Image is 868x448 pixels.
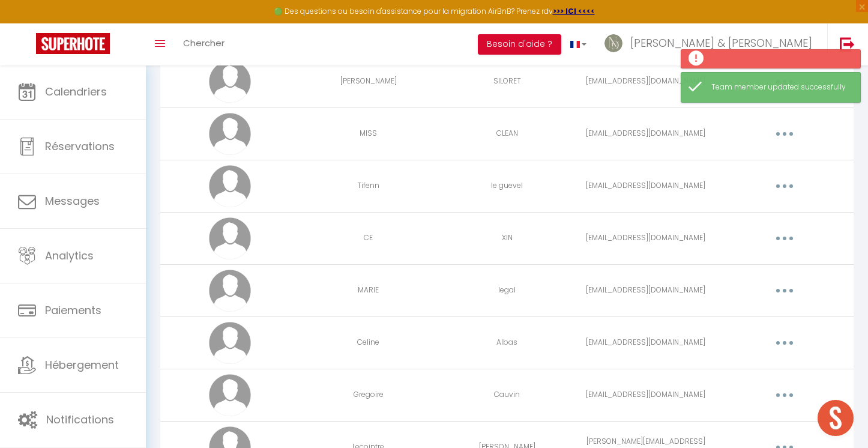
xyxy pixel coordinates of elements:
td: le guevel [438,160,576,212]
td: [EMAIL_ADDRESS][DOMAIN_NAME] [576,316,715,369]
td: [EMAIL_ADDRESS][DOMAIN_NAME] [576,212,715,264]
img: avatar.png [209,322,251,364]
span: Paiements [45,303,101,318]
a: Chercher [174,23,234,65]
span: Analytics [45,248,94,263]
img: avatar.png [209,374,251,416]
span: Chercher [183,37,225,49]
img: logout [840,37,855,52]
a: >>> ICI <<<< [553,6,595,16]
img: avatar.png [209,217,251,259]
img: avatar.png [209,61,251,103]
td: CE [299,212,438,264]
img: avatar.png [209,270,251,312]
td: [EMAIL_ADDRESS][DOMAIN_NAME] [576,55,715,107]
td: [EMAIL_ADDRESS][DOMAIN_NAME] [576,264,715,316]
td: SILORET [438,55,576,107]
td: XIN [438,212,576,264]
span: [PERSON_NAME] & [PERSON_NAME] [630,35,812,50]
td: Cauvin [438,369,576,421]
span: Hébergement [45,357,119,372]
td: CLEAN [438,107,576,160]
td: [PERSON_NAME] [299,55,438,107]
img: avatar.png [209,113,251,155]
span: Réservations [45,139,115,154]
td: Tifenn [299,160,438,212]
td: MARIE [299,264,438,316]
div: Ouvrir le chat [818,400,854,436]
div: Team member updated successfully [711,82,848,93]
td: Albas [438,316,576,369]
span: Notifications [46,412,114,427]
img: avatar.png [209,165,251,207]
img: Super Booking [36,33,110,54]
a: ... [PERSON_NAME] & [PERSON_NAME] [595,23,827,65]
td: legal [438,264,576,316]
td: [EMAIL_ADDRESS][DOMAIN_NAME] [576,107,715,160]
span: Calendriers [45,84,107,99]
img: ... [604,34,622,52]
td: Gregoire [299,369,438,421]
td: Celine [299,316,438,369]
span: Messages [45,193,100,208]
td: [EMAIL_ADDRESS][DOMAIN_NAME] [576,160,715,212]
button: Besoin d'aide ? [478,34,561,55]
td: MISS [299,107,438,160]
td: [EMAIL_ADDRESS][DOMAIN_NAME] [576,369,715,421]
